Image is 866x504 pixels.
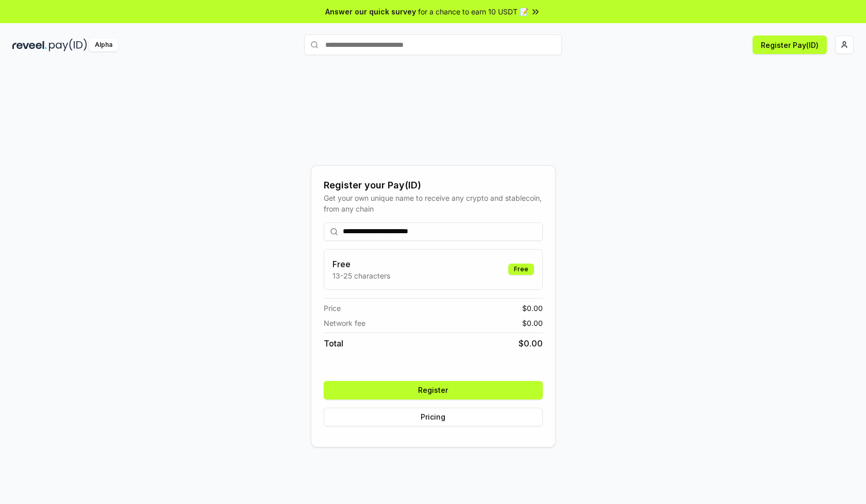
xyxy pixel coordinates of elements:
button: Register [324,381,543,399]
div: Alpha [89,39,118,51]
span: Network fee [324,318,365,328]
span: for a chance to earn 10 USDT 📝 [418,6,528,17]
div: Get your own unique name to receive any crypto and stablecoin, from any chain [324,193,543,214]
div: Free [508,264,534,275]
span: $ 0.00 [522,303,543,314]
span: Total [324,337,343,350]
button: Pricing [324,408,543,426]
span: $ 0.00 [519,337,543,350]
img: reveel_dark [12,39,47,51]
p: 13-25 characters [332,270,390,281]
div: Register your Pay(ID) [324,178,543,193]
img: pay_id [49,39,87,51]
span: Answer our quick survey [325,6,416,17]
h3: Free [332,258,390,270]
span: Price [324,303,341,314]
button: Register Pay(ID) [753,36,827,54]
span: $ 0.00 [522,318,543,328]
